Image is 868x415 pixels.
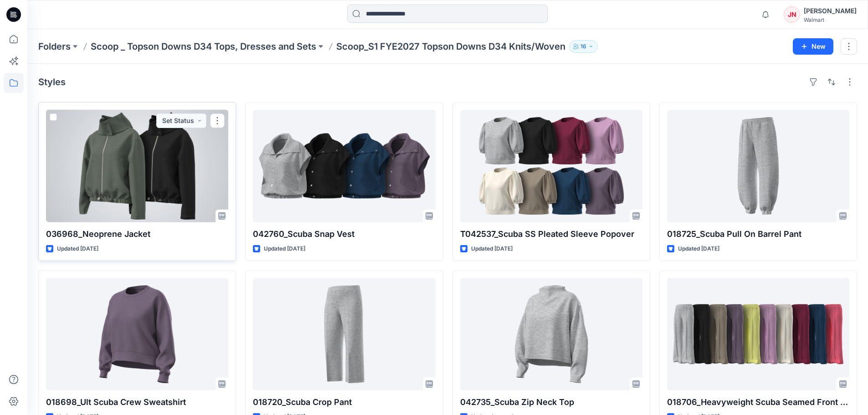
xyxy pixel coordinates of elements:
p: 16 [580,41,586,51]
p: Updated [DATE] [264,244,305,254]
a: Scoop _ Topson Downs D34 Tops, Dresses and Sets [91,40,316,53]
a: 018706_Heavyweight Scuba Seamed Front Pant [667,278,849,390]
a: 018720_Scuba Crop Pant [253,278,435,390]
a: 042735_Scuba Zip Neck Top [460,278,642,390]
a: T042537_Scuba SS Pleated Sleeve Popover [460,110,642,222]
p: 042760_Scuba Snap Vest [253,228,435,241]
p: 018706_Heavyweight Scuba Seamed Front Pant [667,396,849,409]
p: Updated [DATE] [678,244,719,254]
div: JN [784,6,800,23]
a: 036968_Neoprene Jacket [46,110,228,222]
p: T042537_Scuba SS Pleated Sleeve Popover [460,228,642,241]
p: 018720_Scuba Crop Pant [253,396,435,409]
p: Updated [DATE] [471,244,513,254]
a: 018698_Ult Scuba Crew Sweatshirt [46,278,228,390]
button: New [793,38,833,55]
h4: Styles [38,77,66,87]
button: 16 [569,40,598,53]
p: 018725_Scuba Pull On Barrel Pant [667,228,849,241]
p: Scoop_S1 FYE2027 Topson Downs D34 Knits/Woven [336,40,565,53]
p: 036968_Neoprene Jacket [46,228,228,241]
div: Walmart [804,16,857,23]
a: 042760_Scuba Snap Vest [253,110,435,222]
a: Folders [38,40,71,53]
a: 018725_Scuba Pull On Barrel Pant [667,110,849,222]
p: 042735_Scuba Zip Neck Top [460,396,642,409]
p: 018698_Ult Scuba Crew Sweatshirt [46,396,228,409]
p: Updated [DATE] [57,244,98,254]
div: [PERSON_NAME] [804,5,857,16]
